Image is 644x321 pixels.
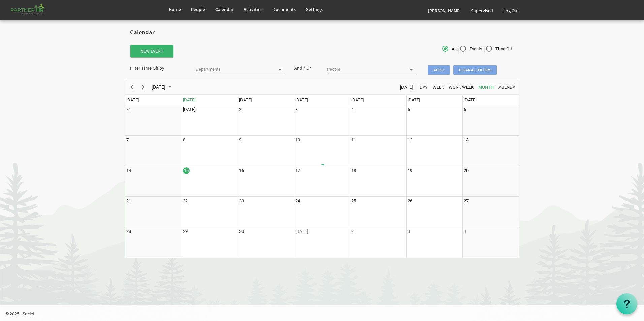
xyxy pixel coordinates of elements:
span: Events [460,46,482,52]
p: © 2025 - Societ [5,310,644,317]
a: Log Out [498,1,524,20]
schedule: of September 2025 [125,80,519,258]
span: All [442,46,456,52]
button: New Event [130,45,173,57]
span: Activities [244,6,262,12]
span: Clear all filters [453,65,497,75]
h2: Calendar [130,29,514,36]
span: Supervised [471,8,493,14]
div: Filter Time Off by [125,65,191,71]
span: Calendar [215,6,233,12]
span: Documents [272,6,296,12]
span: Home [169,6,181,12]
div: | | [388,44,519,54]
span: Apply [428,65,450,75]
span: Time Off [486,46,513,52]
input: People [327,65,405,74]
span: Settings [306,6,323,12]
div: And / Or [289,65,322,71]
span: People [191,6,205,12]
a: Supervised [466,1,498,20]
input: Departments [196,65,273,74]
a: [PERSON_NAME] [423,1,466,20]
